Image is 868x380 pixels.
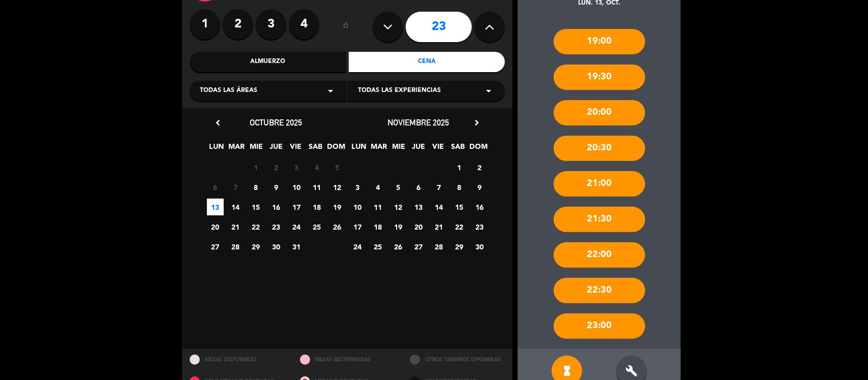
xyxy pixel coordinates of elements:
[554,136,645,161] div: 20:30
[288,141,305,157] span: VIE
[561,365,573,377] i: hourglass_full
[227,218,244,235] span: 21
[208,141,225,157] span: LUN
[309,159,325,176] span: 4
[390,218,407,235] span: 19
[351,141,368,157] span: LUN
[391,141,407,157] span: MIE
[554,207,645,232] div: 21:30
[327,141,344,157] span: DOM
[371,141,387,157] span: MAR
[309,199,325,215] span: 18
[309,218,325,235] span: 25
[410,141,427,157] span: JUE
[207,238,224,255] span: 27
[451,159,468,176] span: 1
[390,179,407,196] span: 5
[410,199,427,215] span: 13
[268,218,285,235] span: 23
[292,349,403,371] div: MESAS RESTRINGIDAS
[471,199,488,215] span: 16
[268,179,285,196] span: 9
[289,9,319,40] label: 4
[227,199,244,215] span: 14
[431,218,447,235] span: 21
[329,159,346,176] span: 5
[554,171,645,197] div: 21:00
[554,100,645,125] div: 20:00
[431,199,447,215] span: 14
[370,179,386,196] span: 4
[431,179,447,196] span: 7
[288,179,305,196] span: 10
[625,365,638,377] i: build
[329,199,346,215] span: 19
[349,179,366,196] span: 3
[554,313,645,339] div: 23:00
[288,199,305,215] span: 17
[430,141,447,157] span: VIE
[228,141,245,157] span: MAR
[410,179,427,196] span: 6
[227,179,244,196] span: 7
[324,85,337,97] i: arrow_drop_down
[554,65,645,90] div: 19:30
[554,278,645,303] div: 22:30
[471,179,488,196] span: 9
[256,9,286,40] label: 3
[471,238,488,255] span: 30
[470,141,487,157] span: DOM
[268,159,285,176] span: 2
[554,242,645,268] div: 22:00
[370,199,386,215] span: 11
[358,86,441,96] span: Todas las experiencias
[268,141,285,157] span: JUE
[554,29,645,54] div: 19:00
[370,238,386,255] span: 25
[190,9,220,40] label: 1
[451,179,468,196] span: 8
[268,199,285,215] span: 16
[248,141,265,157] span: MIE
[248,179,264,196] span: 8
[248,159,264,176] span: 1
[207,218,224,235] span: 20
[207,179,224,196] span: 6
[370,218,386,235] span: 18
[329,179,346,196] span: 12
[227,238,244,255] span: 28
[308,141,324,157] span: SAB
[349,238,366,255] span: 24
[410,238,427,255] span: 27
[190,52,346,72] div: Almuerzo
[451,218,468,235] span: 22
[349,218,366,235] span: 17
[250,117,303,128] span: octubre 2025
[288,218,305,235] span: 24
[483,85,495,97] i: arrow_drop_down
[451,238,468,255] span: 29
[388,117,450,128] span: noviembre 2025
[213,117,223,128] i: chevron_left
[390,199,407,215] span: 12
[288,159,305,176] span: 3
[471,218,488,235] span: 23
[309,179,325,196] span: 11
[402,349,513,371] div: OTROS TAMAÑOS DIPONIBLES
[288,238,305,255] span: 31
[471,117,482,128] i: chevron_right
[471,159,488,176] span: 2
[223,9,253,40] label: 2
[200,86,257,96] span: Todas las áreas
[248,218,264,235] span: 22
[390,238,407,255] span: 26
[268,238,285,255] span: 30
[450,141,467,157] span: SAB
[451,199,468,215] span: 15
[329,218,346,235] span: 26
[330,9,363,45] div: ó
[207,199,224,215] span: 13
[182,349,292,371] div: MESAS DISPONIBLES
[248,238,264,255] span: 29
[410,218,427,235] span: 20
